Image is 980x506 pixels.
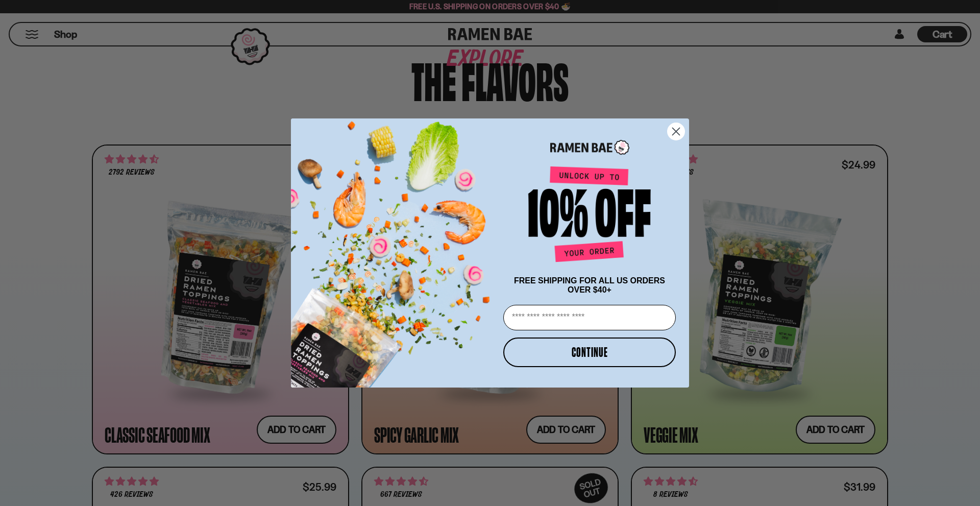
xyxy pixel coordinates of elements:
span: FREE SHIPPING FOR ALL US ORDERS OVER $40+ [514,276,665,294]
button: CONTINUE [503,338,676,367]
img: Ramen Bae Logo [550,139,629,156]
button: Close dialog [667,123,685,140]
img: ce7035ce-2e49-461c-ae4b-8ade7372f32c.png [291,110,499,388]
img: Unlock up to 10% off [526,166,653,266]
